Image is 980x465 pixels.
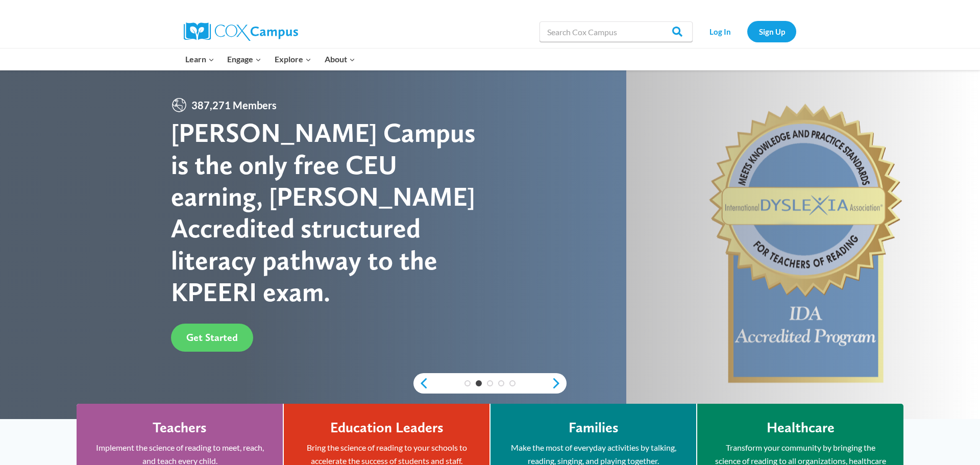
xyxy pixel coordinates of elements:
h4: Families [569,419,619,436]
span: Engage [227,53,261,66]
h4: Healthcare [767,419,835,436]
span: 387,271 Members [187,97,281,113]
a: Log In [698,21,742,42]
input: Search Cox Campus [540,21,693,42]
div: [PERSON_NAME] Campus is the only free CEU earning, [PERSON_NAME] Accredited structured literacy p... [171,117,490,308]
a: Get Started [171,324,253,352]
a: Sign Up [747,21,796,42]
span: Learn [185,53,214,66]
img: Cox Campus [184,22,298,41]
span: About [325,53,355,66]
nav: Secondary Navigation [698,21,796,42]
span: Get Started [186,331,238,344]
nav: Primary Navigation [179,48,361,70]
h4: Education Leaders [330,419,444,436]
h4: Teachers [153,419,207,436]
span: Explore [275,53,311,66]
